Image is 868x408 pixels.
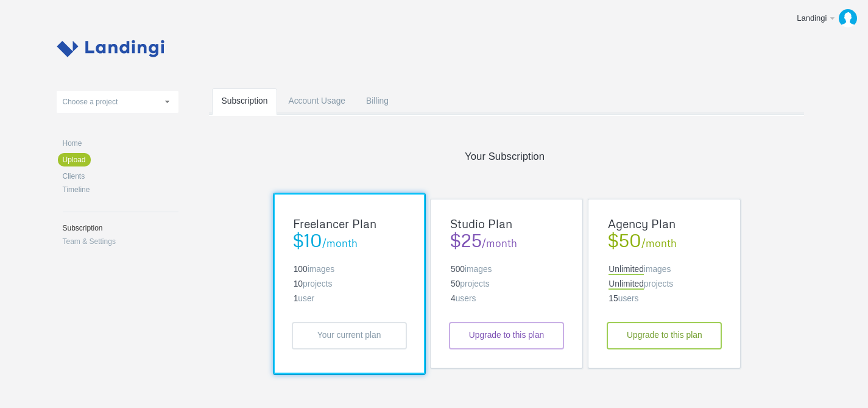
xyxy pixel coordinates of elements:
strong: Unlimited [609,279,644,290]
a: Account Usage [278,88,355,137]
h2: Studio Plan [450,218,565,229]
h2: Agency Plan [608,218,723,229]
li: images [607,265,722,274]
div: Your current plan [292,322,407,350]
strong: $25 [450,229,482,251]
a: Billing [356,88,398,137]
strong: 100 [294,265,308,274]
a: Clients [63,173,178,180]
a: Subscription [63,224,178,232]
span: /month [291,231,406,249]
span: /month [448,231,563,249]
strong: 15 [609,294,618,303]
a: Subscription [212,88,278,137]
strong: Unlimited [609,265,644,275]
a: Upgrade to this plan [607,322,722,350]
a: Upload [58,153,91,166]
a: Team & Settings [63,238,178,245]
a: Landingi [788,6,862,30]
strong: 10 [294,279,303,288]
strong: 4 [451,294,456,303]
a: Upgrade to this plan [449,322,564,350]
li: images [449,265,564,274]
li: projects [607,280,722,288]
strong: 500 [451,265,465,274]
span: Choose a project [63,98,118,106]
a: Home [63,140,178,147]
strong: $10 [292,229,322,251]
li: images [292,265,407,274]
strong: $50 [607,229,641,251]
li: users [609,295,724,303]
img: landingi-logo_20200813074244.png [57,40,164,57]
li: user [294,295,409,303]
div: Landingi [797,12,828,24]
li: users [451,295,566,303]
h1: Your Subscription [209,152,801,162]
img: 3f630892c568204773eadf6b2c534070 [839,9,857,27]
li: projects [292,280,407,288]
strong: 50 [451,279,460,288]
span: /month [605,231,721,249]
a: Timeline [63,186,178,193]
li: projects [449,280,564,288]
h2: Freelancer Plan [293,218,408,229]
strong: 1 [294,294,298,303]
